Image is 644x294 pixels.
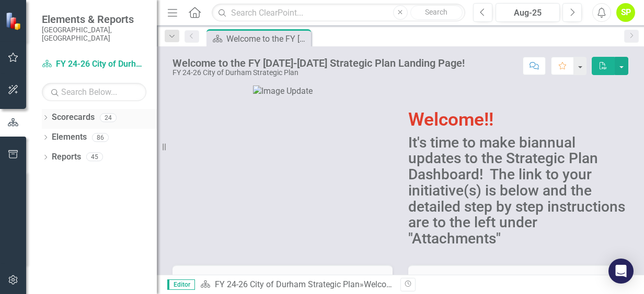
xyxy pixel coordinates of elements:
div: Open Intercom Messenger [608,259,634,284]
span: Welcome!! [408,109,493,130]
input: Search Below... [42,83,146,101]
small: [GEOGRAPHIC_DATA], [GEOGRAPHIC_DATA] [42,26,146,43]
div: FY 24-26 City of Durham Strategic Plan [172,69,465,77]
div: Welcome to the FY [DATE]-[DATE] Strategic Plan Landing Page! [226,32,308,45]
div: 24 [100,113,117,122]
span: Editor [167,279,195,290]
button: SP [616,3,635,22]
h3: Strategic Plan Goals [180,274,385,283]
a: Scorecards [52,112,95,124]
button: Aug-25 [496,3,560,22]
h2: It's time to make biannual updates to the Strategic Plan Dashboard! The link to your initiative(s... [408,135,628,248]
a: FY 24-26 City of Durham Strategic Plan [42,58,146,70]
input: Search ClearPoint... [212,4,465,22]
span: Search [425,8,447,16]
div: » [200,279,393,291]
div: Welcome to the FY [DATE]-[DATE] Strategic Plan Landing Page! [172,57,465,69]
img: ClearPoint Strategy [5,12,24,30]
div: Aug-25 [499,7,556,19]
div: Welcome to the FY [DATE]-[DATE] Strategic Plan Landing Page! [364,279,595,289]
a: Elements [52,131,87,143]
span: Elements & Reports [42,13,146,26]
a: FY 24-26 City of Durham Strategic Plan [215,279,360,289]
a: Reports [52,151,81,163]
button: Search [410,5,463,20]
div: 86 [92,133,109,142]
h3: Initiative Owner [416,274,620,283]
img: Image Update [253,85,313,97]
div: 45 [86,153,103,162]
